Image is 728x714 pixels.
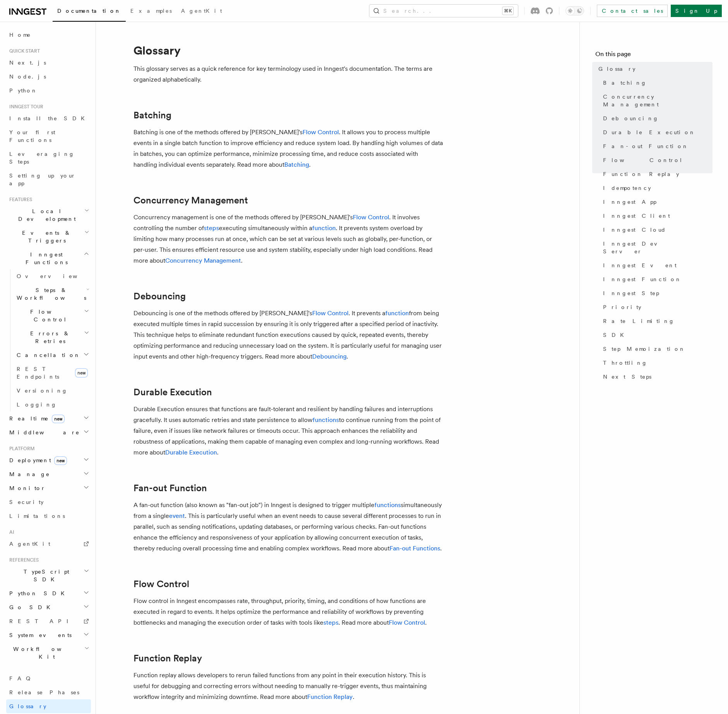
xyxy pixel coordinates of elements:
[133,670,443,702] p: Function replay allows developers to rerun failed functions from any point in their execution his...
[14,348,91,362] button: Cancellation
[6,470,50,478] span: Manage
[603,289,659,297] span: Inngest Step
[133,308,443,362] p: Debouncing is one of the methods offered by [PERSON_NAME]'s . It prevents a from being executed m...
[603,275,682,283] span: Inngest Function
[671,5,722,17] a: Sign Up
[600,195,713,209] a: Inngest App
[6,229,84,244] span: Events & Triggers
[600,76,713,90] a: Batching
[603,128,696,136] span: Durable Execution
[312,224,336,232] a: function
[353,214,389,221] a: Flow Control
[6,125,91,147] a: Your first Functions
[14,286,86,302] span: Steps & Workflows
[204,224,219,232] a: steps
[603,226,666,234] span: Inngest Cloud
[6,557,39,563] span: References
[133,404,443,458] p: Durable Execution ensures that functions are fault-tolerant and resilient by handling failures an...
[600,167,713,181] a: Function Replay
[6,495,91,509] a: Security
[603,142,689,150] span: Fan-out Function
[133,212,443,266] p: Concurrency management is one of the methods offered by [PERSON_NAME]'s . It involves controlling...
[14,308,84,323] span: Flow Control
[600,237,713,258] a: Inngest Dev Server
[598,65,636,73] span: Glossary
[600,272,713,286] a: Inngest Function
[9,151,75,165] span: Leveraging Steps
[6,147,91,169] a: Leveraging Steps
[17,273,96,279] span: Overview
[6,671,91,685] a: FAQ
[6,446,35,452] span: Platform
[6,28,91,42] a: Home
[14,384,91,398] a: Versioning
[6,481,91,495] button: Monitor
[6,628,91,642] button: System events
[6,104,43,110] span: Inngest tour
[6,699,91,713] a: Glossary
[389,619,425,626] a: Flow Control
[603,93,713,108] span: Concurrency Management
[603,359,648,367] span: Throttling
[9,499,44,505] span: Security
[6,415,65,422] span: Realtime
[9,87,38,94] span: Python
[133,291,186,302] a: Debouncing
[600,153,713,167] a: Flow Control
[6,429,80,436] span: Middleware
[390,545,440,552] a: Fan-out Functions
[169,512,185,519] a: event
[6,529,14,535] span: AI
[323,619,338,626] a: steps
[52,415,65,423] span: new
[312,353,347,360] a: Debouncing
[133,483,207,494] a: Fan-out Function
[600,111,713,125] a: Debouncing
[9,675,34,682] span: FAQ
[6,685,91,699] a: Release Phases
[6,251,84,266] span: Inngest Functions
[133,110,171,121] a: Batching
[9,513,65,519] span: Limitations
[603,198,656,206] span: Inngest App
[603,170,679,178] span: Function Replay
[6,589,69,597] span: Python SDK
[566,6,584,15] button: Toggle dark mode
[9,173,76,186] span: Setting up your app
[313,416,339,424] a: functions
[9,703,46,709] span: Glossary
[133,579,189,589] a: Flow Control
[600,90,713,111] a: Concurrency Management
[54,456,67,465] span: new
[133,43,443,57] h1: Glossary
[600,342,713,356] a: Step Memoization
[600,328,713,342] a: SDK
[600,314,713,328] a: Rate Limiting
[6,568,84,583] span: TypeScript SDK
[6,645,84,661] span: Workflow Kit
[597,5,668,17] a: Contact sales
[9,115,89,121] span: Install the SDK
[9,689,79,695] span: Release Phases
[130,8,172,14] span: Examples
[595,62,713,76] a: Glossary
[600,258,713,272] a: Inngest Event
[133,195,248,206] a: Concurrency Management
[14,326,91,348] button: Errors & Retries
[9,618,75,624] span: REST API
[6,248,91,269] button: Inngest Functions
[6,48,40,54] span: Quick start
[9,541,50,547] span: AgentKit
[603,261,677,269] span: Inngest Event
[6,509,91,523] a: Limitations
[9,129,55,143] span: Your first Functions
[14,362,91,384] a: REST Endpointsnew
[6,467,91,481] button: Manage
[17,401,57,408] span: Logging
[603,184,651,192] span: Idempotency
[181,8,222,14] span: AgentKit
[133,127,443,170] p: Batching is one of the methods offered by [PERSON_NAME]'s . It allows you to process multiple eve...
[284,161,309,168] a: Batching
[312,309,349,317] a: Flow Control
[603,303,641,311] span: Priority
